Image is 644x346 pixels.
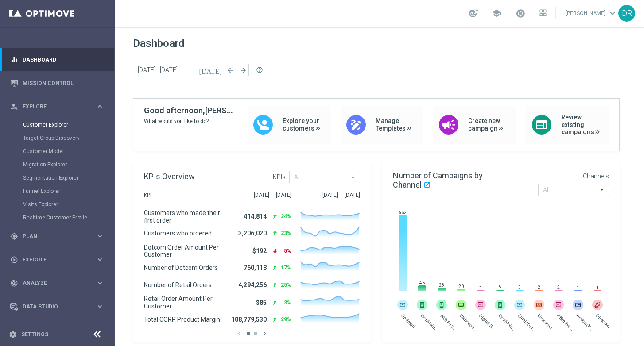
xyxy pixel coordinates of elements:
[10,48,104,71] div: Dashboard
[10,256,105,263] button: play_circle_outline Execute keyboard_arrow_right
[9,331,17,338] i: settings
[23,211,114,224] div: Realtime Customer Profile
[23,118,114,131] div: Customer Explorer
[23,158,114,171] div: Migration Explorer
[10,280,105,287] button: track_changes Analyze keyboard_arrow_right
[10,103,96,111] div: Explore
[10,256,18,264] i: play_circle_outline
[23,145,114,158] div: Customer Model
[23,161,92,168] a: Migration Explorer
[10,233,105,240] button: gps_fixed Plan keyboard_arrow_right
[96,255,104,264] i: keyboard_arrow_right
[23,48,104,71] a: Dashboard
[608,8,617,18] span: keyboard_arrow_down
[23,71,104,95] a: Mission Control
[23,318,93,342] a: Optibot
[96,302,104,311] i: keyboard_arrow_right
[10,232,18,240] i: gps_fixed
[23,131,114,145] div: Target Group Discovery
[10,256,96,264] div: Execute
[23,257,96,262] span: Execute
[10,103,18,111] i: person_search
[492,8,501,18] span: school
[10,56,18,64] i: equalizer
[96,279,104,287] i: keyboard_arrow_right
[23,201,92,208] a: Visits Explorer
[23,104,96,109] span: Explore
[23,148,92,155] a: Customer Model
[23,185,114,198] div: Funnel Explorer
[10,318,104,342] div: Optibot
[23,188,92,195] a: Funnel Explorer
[23,214,92,221] a: Realtime Customer Profile
[96,102,104,111] i: keyboard_arrow_right
[565,7,618,20] a: [PERSON_NAME]keyboard_arrow_down
[23,171,114,185] div: Segmentation Explorer
[21,332,48,337] a: Settings
[10,71,104,95] div: Mission Control
[23,304,96,309] span: Data Studio
[618,5,635,22] div: DR
[23,174,92,181] a: Segmentation Explorer
[23,135,92,142] a: Target Group Discovery
[23,281,96,286] span: Analyze
[10,103,105,110] button: person_search Explore keyboard_arrow_right
[10,56,105,63] button: equalizer Dashboard
[10,80,105,87] button: Mission Control
[23,121,92,128] a: Customer Explorer
[10,279,96,287] div: Analyze
[23,234,96,239] span: Plan
[96,232,104,240] i: keyboard_arrow_right
[10,279,18,287] i: track_changes
[23,198,114,211] div: Visits Explorer
[10,303,96,311] div: Data Studio
[10,232,96,240] div: Plan
[10,303,105,310] button: Data Studio keyboard_arrow_right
